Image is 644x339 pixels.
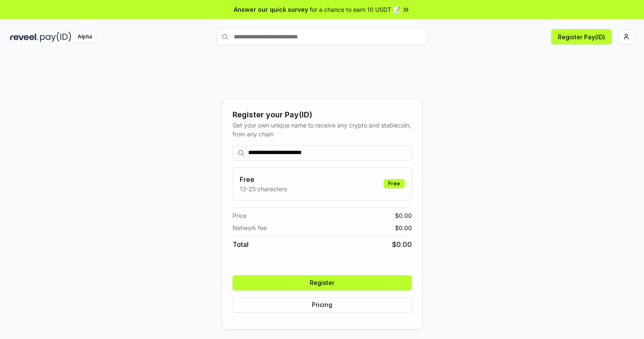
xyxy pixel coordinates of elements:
[40,32,71,42] img: pay_id
[10,32,38,42] img: reveel_dark
[233,223,267,232] span: Network fee
[73,32,97,42] div: Alpha
[233,297,412,312] button: Pricing
[234,5,308,14] span: Answer our quick survey
[233,239,249,250] span: Total
[310,5,400,14] span: for a chance to earn 10 USDT 📝
[240,174,287,184] h3: Free
[233,109,412,121] div: Register your Pay(ID)
[233,211,246,220] span: Price
[384,179,405,188] div: Free
[233,275,412,290] button: Register
[395,223,412,232] span: $ 0.00
[240,184,287,193] p: 13-25 characters
[233,121,412,138] div: Get your own unique name to receive any crypto and stablecoin, from any chain
[395,211,412,220] span: $ 0.00
[392,239,412,250] span: $ 0.00
[551,29,612,44] button: Register Pay(ID)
